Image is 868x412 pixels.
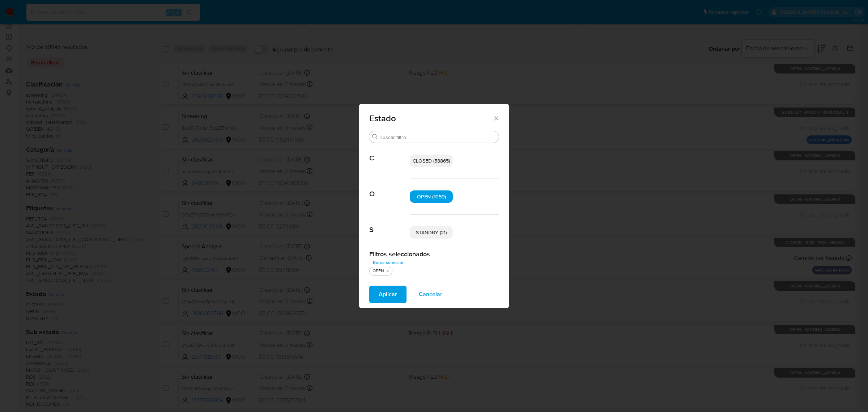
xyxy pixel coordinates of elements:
button: Cancelar [409,286,452,303]
span: Aplicar [379,286,397,302]
button: Borrar selección [369,258,408,267]
span: O [369,179,410,198]
button: Aplicar [369,286,407,303]
span: OPEN (1059) [417,193,446,200]
h2: Filtros seleccionados [369,250,499,258]
span: Estado [369,114,493,123]
span: Cancelar [419,286,442,302]
div: STANDBY (21) [410,226,453,239]
span: Borrar selección [373,259,405,266]
input: Buscar filtro [379,134,496,140]
div: CLOSED (58865) [410,155,453,167]
button: Buscar [372,134,378,140]
div: OPEN (1059) [410,190,453,203]
button: Cerrar [493,115,499,121]
button: quitar OPEN [385,268,391,274]
span: S [369,215,410,234]
span: STANDBY (21) [416,229,447,236]
span: C [369,143,410,163]
div: OPEN [371,268,386,274]
span: CLOSED (58865) [413,157,450,164]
